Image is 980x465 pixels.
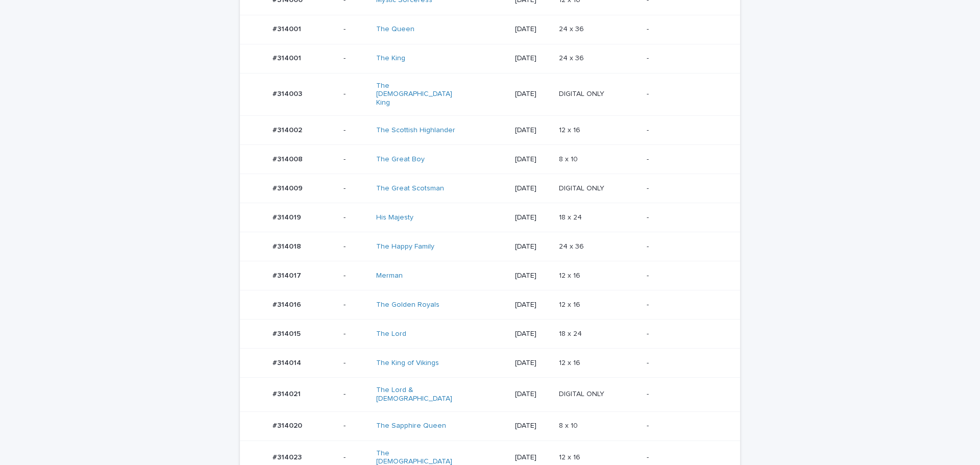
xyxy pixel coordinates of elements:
[559,153,580,164] p: 8 x 10
[559,52,586,63] p: 24 x 36
[559,88,606,99] p: DIGITAL ONLY
[240,411,740,440] tr: #314020#314020 -The Sapphire Queen [DATE]8 x 108 x 10 -
[559,328,584,338] p: 18 x 24
[515,330,551,338] p: [DATE]
[344,359,368,368] p: -
[376,359,439,368] a: The King of Vikings
[376,126,455,135] a: The Scottish Highlander
[273,52,303,63] p: #314001
[515,54,551,63] p: [DATE]
[515,453,551,462] p: [DATE]
[240,44,740,73] tr: #314001#314001 -The King [DATE]24 x 3624 x 36 -
[273,299,303,309] p: #314016
[647,330,724,338] p: -
[515,242,551,251] p: [DATE]
[515,272,551,280] p: [DATE]
[240,290,740,319] tr: #314016#314016 -The Golden Royals [DATE]12 x 1612 x 16 -
[515,390,551,399] p: [DATE]
[376,386,461,403] a: The Lord & [DEMOGRAPHIC_DATA]
[273,388,303,399] p: #314021
[647,422,724,430] p: -
[647,25,724,34] p: -
[240,144,740,174] tr: #314008#314008 -The Great Boy [DATE]8 x 108 x 10 -
[559,299,582,309] p: 12 x 16
[240,203,740,232] tr: #314019#314019 -His Majesty [DATE]18 x 2418 x 24 -
[240,15,740,44] tr: #314001#314001 -The Queen [DATE]24 x 3624 x 36 -
[515,90,551,99] p: [DATE]
[240,115,740,144] tr: #314002#314002 -The Scottish Highlander [DATE]12 x 1612 x 16 -
[515,301,551,309] p: [DATE]
[647,90,724,99] p: -
[376,184,444,193] a: The Great Scotsman
[647,126,724,135] p: -
[273,182,305,193] p: #314009
[273,124,304,135] p: #314002
[647,184,724,193] p: -
[240,319,740,348] tr: #314015#314015 -The Lord [DATE]18 x 2418 x 24 -
[240,377,740,411] tr: #314021#314021 -The Lord & [DEMOGRAPHIC_DATA] [DATE]DIGITAL ONLYDIGITAL ONLY -
[344,330,368,338] p: -
[240,73,740,115] tr: #314003#314003 -The [DEMOGRAPHIC_DATA] King [DATE]DIGITAL ONLYDIGITAL ONLY -
[344,90,368,99] p: -
[273,357,303,368] p: #314014
[273,328,303,338] p: #314015
[515,359,551,368] p: [DATE]
[376,155,425,164] a: The Great Boy
[376,330,406,338] a: The Lord
[240,348,740,377] tr: #314014#314014 -The King of Vikings [DATE]12 x 1612 x 16 -
[559,420,580,430] p: 8 x 10
[515,25,551,34] p: [DATE]
[240,232,740,261] tr: #314018#314018 -The Happy Family [DATE]24 x 3624 x 36 -
[559,124,582,135] p: 12 x 16
[344,155,368,164] p: -
[559,23,586,34] p: 24 x 36
[647,213,724,222] p: -
[559,270,582,280] p: 12 x 16
[376,213,413,222] a: His Majesty
[647,301,724,309] p: -
[273,240,303,251] p: #314018
[515,422,551,430] p: [DATE]
[515,184,551,193] p: [DATE]
[273,451,304,462] p: #314023
[344,242,368,251] p: -
[273,420,304,430] p: #314020
[344,54,368,63] p: -
[647,155,724,164] p: -
[376,54,405,63] a: The King
[344,213,368,222] p: -
[344,272,368,280] p: -
[273,153,305,164] p: #314008
[273,88,304,99] p: #314003
[559,182,606,193] p: DIGITAL ONLY
[344,184,368,193] p: -
[515,155,551,164] p: [DATE]
[647,54,724,63] p: -
[376,242,434,251] a: The Happy Family
[240,174,740,203] tr: #314009#314009 -The Great Scotsman [DATE]DIGITAL ONLYDIGITAL ONLY -
[344,453,368,462] p: -
[376,82,461,107] a: The [DEMOGRAPHIC_DATA] King
[344,422,368,430] p: -
[344,301,368,309] p: -
[515,126,551,135] p: [DATE]
[344,25,368,34] p: -
[647,359,724,368] p: -
[559,388,606,399] p: DIGITAL ONLY
[273,211,303,222] p: #314019
[344,126,368,135] p: -
[559,451,582,462] p: 12 x 16
[273,270,303,280] p: #314017
[376,25,414,34] a: The Queen
[647,453,724,462] p: -
[647,390,724,399] p: -
[273,23,303,34] p: #314001
[376,272,403,280] a: Merman
[240,261,740,290] tr: #314017#314017 -Merman [DATE]12 x 1612 x 16 -
[344,390,368,399] p: -
[376,301,439,309] a: The Golden Royals
[559,240,586,251] p: 24 x 36
[559,357,582,368] p: 12 x 16
[515,213,551,222] p: [DATE]
[376,422,446,430] a: The Sapphire Queen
